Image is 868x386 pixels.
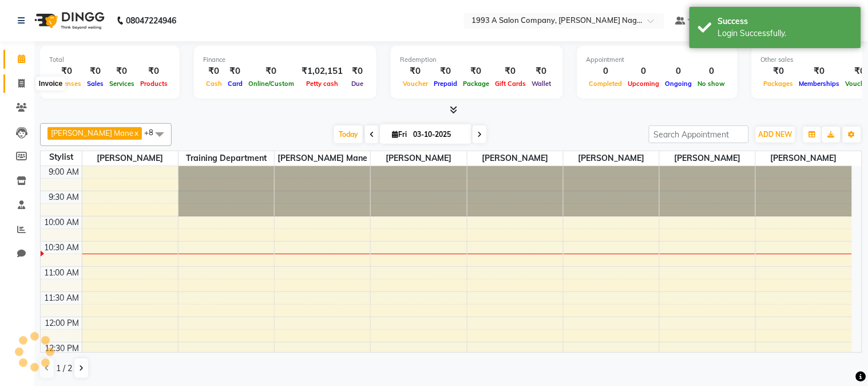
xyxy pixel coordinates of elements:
[42,216,82,229] div: 10:00 AM
[203,55,367,65] div: Finance
[564,151,659,166] span: [PERSON_NAME]
[303,80,341,88] span: Petty cash
[42,242,82,254] div: 10:30 AM
[275,151,370,166] span: [PERSON_NAME] Mane
[625,65,663,78] div: 0
[460,65,492,78] div: ₹0
[718,15,853,27] div: Success
[137,65,171,78] div: ₹0
[400,65,431,78] div: ₹0
[36,77,65,90] div: Invoice
[695,80,728,88] span: No show
[245,80,297,88] span: Online/Custom
[718,27,853,40] div: Login Successfully.
[796,80,843,88] span: Memberships
[649,125,749,143] input: Search Appointment
[663,65,695,78] div: 0
[492,65,529,78] div: ₹0
[225,65,245,78] div: ₹0
[759,130,792,139] span: ADD NEW
[47,191,82,203] div: 9:30 AM
[334,125,363,143] span: Today
[29,5,108,37] img: logo
[400,55,554,65] div: Redemption
[42,267,82,279] div: 11:00 AM
[106,80,137,88] span: Services
[137,80,171,88] span: Products
[347,65,367,78] div: ₹0
[51,128,133,137] span: [PERSON_NAME] Mane
[56,363,72,375] span: 1 / 2
[660,151,755,166] span: [PERSON_NAME]
[144,128,162,137] span: +8
[586,65,625,78] div: 0
[297,65,347,78] div: ₹1,02,151
[348,80,366,88] span: Due
[179,151,274,166] span: Training Department
[625,80,663,88] span: Upcoming
[431,65,460,78] div: ₹0
[756,127,795,143] button: ADD NEW
[42,292,82,304] div: 11:30 AM
[492,80,529,88] span: Gift Cards
[245,65,297,78] div: ₹0
[84,80,106,88] span: Sales
[467,151,563,166] span: [PERSON_NAME]
[796,65,843,78] div: ₹0
[106,65,137,78] div: ₹0
[43,317,82,329] div: 12:00 PM
[203,65,225,78] div: ₹0
[431,80,460,88] span: Prepaid
[203,80,225,88] span: Cash
[371,151,466,166] span: [PERSON_NAME]
[695,65,728,78] div: 0
[82,151,178,166] span: [PERSON_NAME]
[410,126,467,143] input: 2025-10-03
[400,80,431,88] span: Voucher
[49,55,171,65] div: Total
[41,151,82,163] div: Stylist
[133,128,138,137] a: x
[529,80,554,88] span: Wallet
[126,5,176,37] b: 08047224946
[460,80,492,88] span: Package
[586,55,728,65] div: Appointment
[84,65,106,78] div: ₹0
[47,166,82,178] div: 9:00 AM
[389,130,410,139] span: Fri
[49,65,84,78] div: ₹0
[761,65,796,78] div: ₹0
[225,80,245,88] span: Card
[43,342,82,355] div: 12:30 PM
[761,80,796,88] span: Packages
[756,151,852,166] span: [PERSON_NAME]
[663,80,695,88] span: Ongoing
[529,65,554,78] div: ₹0
[586,80,625,88] span: Completed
